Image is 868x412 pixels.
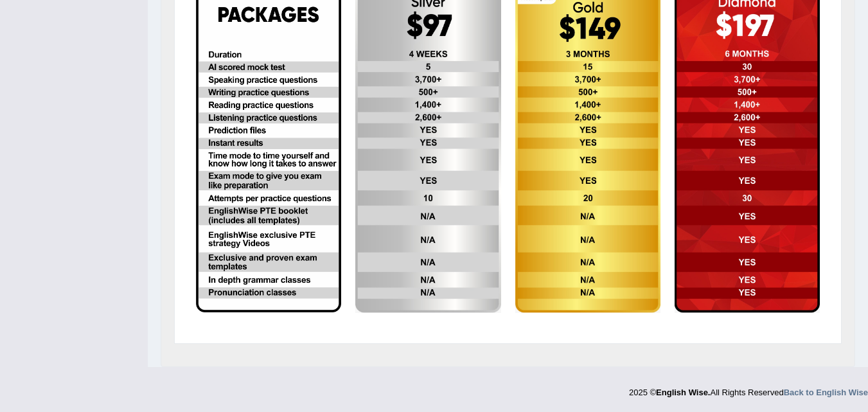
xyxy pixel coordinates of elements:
a: Back to English Wise [784,388,868,397]
strong: English Wise. [656,388,710,397]
div: 2025 © All Rights Reserved [629,380,868,399]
